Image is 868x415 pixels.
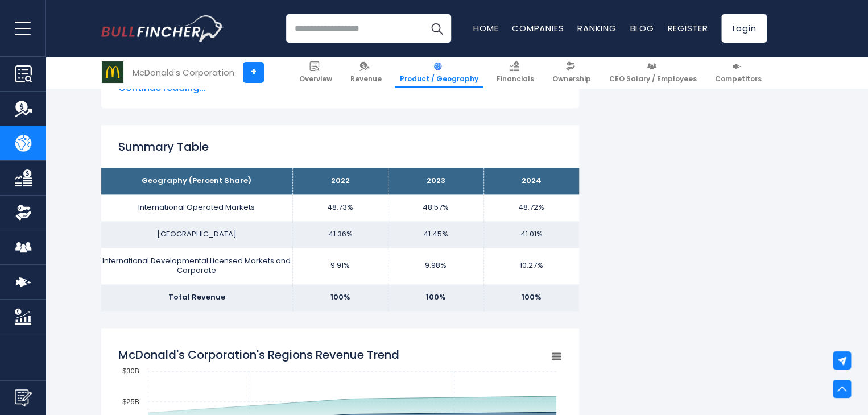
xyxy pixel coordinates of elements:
span: Financials [497,74,534,84]
a: Overview [294,57,337,88]
a: Blog [630,22,654,34]
th: Geography (Percent Share) [101,168,292,194]
td: [GEOGRAPHIC_DATA] [101,221,292,248]
a: Home [473,22,498,34]
button: Search [423,14,451,43]
a: Ownership [547,57,596,88]
span: Continue reading... [118,81,562,95]
th: 2022 [292,168,388,194]
a: Financials [491,57,539,88]
a: Register [667,22,708,34]
h2: Summary Table [118,138,562,155]
a: Product / Geography [395,57,483,88]
tspan: McDonald's Corporation's Regions Revenue Trend [118,347,399,363]
a: CEO Salary / Employees [604,57,702,88]
a: Login [721,14,767,43]
td: 48.57% [388,194,483,221]
span: Revenue [350,74,382,84]
span: Competitors [715,74,762,84]
td: 9.98% [388,248,483,284]
td: 100% [292,284,388,311]
td: International Operated Markets [101,194,292,221]
span: Ownership [552,74,591,84]
td: 41.01% [483,221,579,248]
a: Revenue [345,57,387,88]
th: 2023 [388,168,483,194]
td: 48.72% [483,194,579,221]
td: 100% [388,284,483,311]
th: 2024 [483,168,579,194]
td: 41.36% [292,221,388,248]
td: 10.27% [483,248,579,284]
img: MCD logo [102,61,123,83]
img: Ownership [15,204,32,221]
td: 41.45% [388,221,483,248]
a: + [243,62,264,83]
text: $25B [122,397,139,405]
td: 100% [483,284,579,311]
div: McDonald's Corporation [133,66,234,79]
td: 48.73% [292,194,388,221]
text: $30B [122,367,139,375]
a: Ranking [577,22,616,34]
span: CEO Salary / Employees [609,74,697,84]
td: 9.91% [292,248,388,284]
td: Total Revenue [101,284,292,311]
td: International Developmental Licensed Markets and Corporate [101,248,292,284]
img: Bullfincher logo [101,15,224,42]
a: Go to homepage [101,15,224,42]
a: Companies [512,22,564,34]
span: Overview [299,74,332,84]
span: Product / Geography [400,74,478,84]
a: Competitors [710,57,767,88]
